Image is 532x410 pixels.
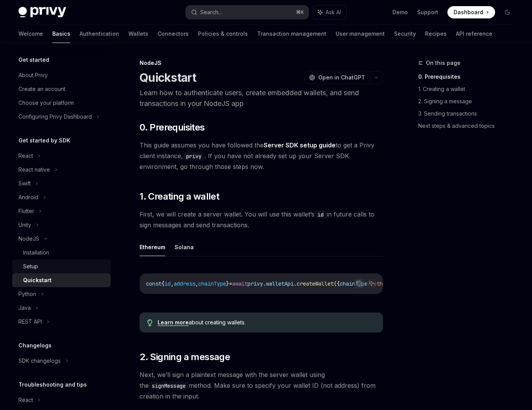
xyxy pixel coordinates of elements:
[18,71,48,80] div: About Privy
[418,83,520,95] a: 1. Creating a wallet
[425,25,447,43] a: Recipes
[394,25,416,43] a: Security
[140,238,165,256] button: Ethereum
[257,25,326,43] a: Transaction management
[23,248,49,257] div: Installation
[140,71,196,84] h1: Quickstart
[229,280,232,287] span: =
[18,84,65,94] div: Create an account
[18,7,66,18] img: dark logo
[18,98,74,107] div: Choose your platform
[18,220,31,230] div: Unity
[334,280,340,287] span: ({
[23,262,38,271] div: Setup
[313,5,346,19] button: Ask AI
[18,234,39,243] div: NodeJS
[140,369,383,402] span: Next, we’ll sign a plaintext message with the server wallet using the method. Make sure to specif...
[18,395,33,405] div: React
[263,280,266,287] span: .
[318,74,365,81] span: Open in ChatGPT
[366,278,376,288] button: Ask AI
[226,280,229,287] span: }
[297,280,334,287] span: createWallet
[198,25,248,43] a: Policies & controls
[264,141,336,149] a: Server SDK setup guide
[18,303,31,312] div: Java
[12,82,111,96] a: Create an account
[296,9,304,15] span: ⌘ K
[454,8,483,16] span: Dashboard
[183,152,204,160] code: privy
[128,25,148,43] a: Wallets
[340,280,371,287] span: chainType:
[18,55,49,64] h5: Get started
[418,95,520,107] a: 2. Signing a message
[140,140,383,172] span: This guide assumes you have followed the to get a Privy client instance, . If you have not alread...
[18,289,36,299] div: Python
[52,25,70,43] a: Basics
[418,71,520,83] a: 0. Prerequisites
[18,112,92,121] div: Configuring Privy Dashboard
[304,71,370,84] button: Open in ChatGPT
[18,317,42,326] div: REST API
[418,120,520,132] a: Next steps & advanced topics
[18,341,52,350] h5: Changelogs
[140,190,219,203] span: 1. Creating a wallet
[447,6,495,18] a: Dashboard
[18,179,31,188] div: Swift
[18,207,34,216] div: Flutter
[12,273,111,287] a: Quickstart
[501,6,514,18] button: Toggle dark mode
[326,8,341,16] span: Ask AI
[149,382,189,390] code: signMessage
[12,96,111,110] a: Choose your platform
[140,209,383,230] span: First, we will create a server wallet. You will use this wallet’s in future calls to sign message...
[232,280,248,287] span: await
[147,319,153,326] svg: Tip
[18,25,43,43] a: Welcome
[248,280,263,287] span: privy
[158,319,375,326] div: about creating wallets.
[18,356,61,365] div: SDK changelogs
[140,351,230,363] span: 2. Signing a message
[165,280,171,287] span: id
[12,260,111,273] a: Setup
[336,25,385,43] a: User management
[200,8,222,17] div: Search...
[23,276,52,285] div: Quickstart
[18,136,70,145] h5: Get started by SDK
[392,8,408,16] a: Demo
[354,278,364,288] button: Copy the contents from the code block
[146,280,161,287] span: const
[140,59,383,67] div: NodeJS
[426,58,461,68] span: On this page
[186,5,309,19] button: Search...⌘K
[12,68,111,82] a: About Privy
[198,280,226,287] span: chainType
[18,380,87,389] h5: Troubleshooting and tips
[266,280,294,287] span: walletApi
[294,280,297,287] span: .
[140,88,383,109] p: Learn how to authenticate users, create embedded wallets, and send transactions in your NodeJS app
[175,238,194,256] button: Solana
[161,280,165,287] span: {
[174,280,195,287] span: address
[195,280,198,287] span: ,
[80,25,119,43] a: Authentication
[456,25,492,43] a: API reference
[314,210,327,219] code: id
[18,151,33,160] div: React
[18,165,50,174] div: React native
[18,193,38,202] div: Android
[158,319,189,326] a: Learn more
[171,280,174,287] span: ,
[140,121,204,134] span: 0. Prerequisites
[418,107,520,120] a: 3. Sending transactions
[12,246,111,260] a: Installation
[417,8,438,16] a: Support
[158,25,189,43] a: Connectors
